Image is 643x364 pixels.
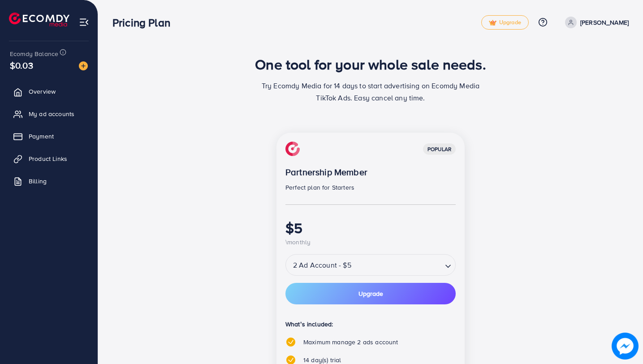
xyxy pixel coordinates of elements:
span: Upgrade [358,290,383,297]
span: \monthly [285,238,311,247]
img: logo [9,13,69,26]
p: [PERSON_NAME] [580,17,629,28]
span: Product Links [29,154,67,163]
img: tick [285,337,296,347]
span: Payment [29,132,54,141]
span: My ad accounts [29,109,74,118]
span: Ecomdy Balance [10,49,58,58]
p: Perfect plan for Starters [285,182,456,193]
a: Overview [7,82,91,100]
img: menu [79,17,89,27]
img: tick [489,20,496,26]
span: Billing [29,177,47,186]
h3: Pricing Plan [112,16,177,29]
div: Search for option [285,254,456,276]
img: image [79,61,88,70]
span: Overview [29,87,56,96]
input: Search for option [354,257,441,273]
img: img [285,142,300,156]
h1: $5 [285,219,456,236]
span: Maximum manage 2 ads account [303,338,398,347]
a: Billing [7,172,91,190]
span: Upgrade [489,19,521,26]
a: tickUpgrade [481,15,529,30]
p: Partnership Member [285,167,456,178]
a: My ad accounts [7,105,91,123]
p: What’s included: [285,319,456,329]
img: image [612,333,639,360]
h1: One tool for your whole sale needs. [255,56,486,73]
a: [PERSON_NAME] [561,17,629,28]
span: $0.03 [10,59,33,72]
a: Payment [7,127,91,145]
button: Upgrade [285,283,456,304]
a: Product Links [7,150,91,168]
p: Try Ecomdy Media for 14 days to start advertising on Ecomdy Media TikTok Ads. Easy cancel any time. [259,80,483,104]
div: popular [423,143,456,155]
span: 2 Ad Account - $5 [291,257,353,273]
